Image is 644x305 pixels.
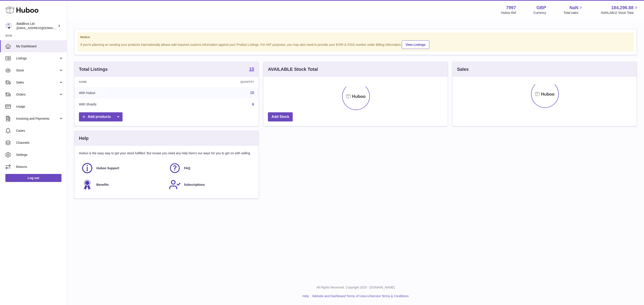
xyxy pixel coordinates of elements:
strong: 7997 [506,5,516,11]
a: FAQ [169,162,252,174]
span: 184,296.88 [611,5,633,11]
span: Huboo Support [96,166,119,170]
span: [EMAIL_ADDRESS][DOMAIN_NAME] [17,26,66,30]
span: Benefits [96,183,109,187]
span: Sales [16,80,59,85]
span: NaN [569,5,578,11]
h3: Help [79,135,89,141]
a: Add Stock [268,112,293,121]
a: Help [303,294,309,298]
span: Orders [16,92,59,97]
h3: Sales [457,66,469,72]
a: 10 [250,91,254,95]
div: If you're planning on sending your products internationally please add required customs informati... [80,40,631,49]
span: Listings [16,56,59,61]
a: 184,296.88 AVAILABLE Stock Total [601,5,639,15]
div: Currency [534,11,546,15]
div: Huboo Ref [501,11,516,15]
a: View Listings [402,40,429,49]
strong: Notice [80,35,631,39]
td: With Huboo [74,87,174,99]
strong: 10 [249,67,254,71]
a: 10 [249,67,254,72]
span: Subscriptions [184,183,205,187]
div: BaldBros Ltd [17,22,57,30]
span: AVAILABLE Stock Total [601,11,639,15]
th: Name [74,77,174,87]
strong: GBP [536,5,546,11]
p: All Rights Reserved. Copyright 2025 - [DOMAIN_NAME] [71,285,640,290]
a: Log out [5,174,61,182]
span: Settings [16,153,64,157]
img: internalAdmin-7997@internal.huboo.com [5,23,12,29]
span: Cases [16,129,64,133]
h3: AVAILABLE Stock Total [268,66,318,72]
span: Channels [16,141,64,145]
span: Usage [16,104,64,109]
li: and [311,294,409,298]
a: 6 [252,102,254,106]
th: Quantity [174,77,258,87]
a: NaN Total sales [563,5,583,15]
span: Returns [16,165,64,169]
span: My Dashboard [16,44,64,48]
a: Benefits [81,179,164,191]
span: Invoicing and Payments [16,117,59,121]
a: Subscriptions [169,179,252,191]
span: FAQ [184,166,191,170]
a: Website and Dashboard Terms of Use [312,294,365,298]
p: Huboo is the easy way to get your stock fulfilled. But incase you need any help here's our ways f... [79,151,254,155]
a: Huboo Support [81,162,164,174]
span: Stock [16,68,59,73]
h3: Total Listings [79,66,108,72]
span: Total sales [563,11,583,15]
td: With Shopify [74,99,174,110]
a: Service Terms & Conditions [370,294,409,298]
a: Add products [79,112,123,121]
